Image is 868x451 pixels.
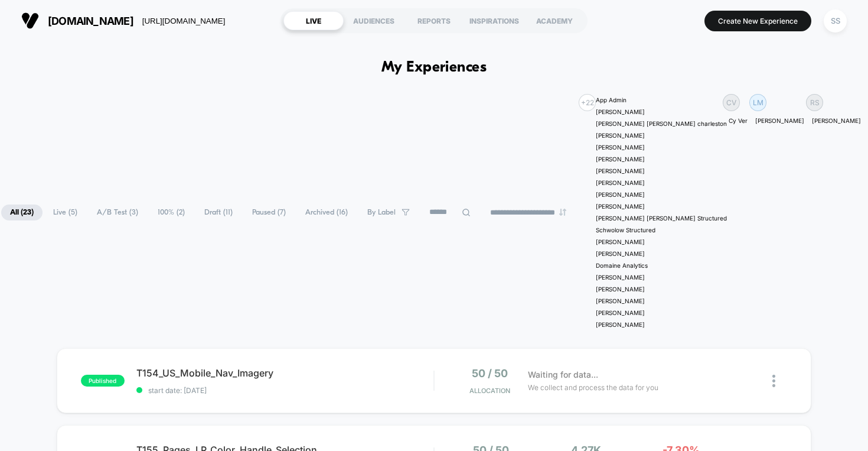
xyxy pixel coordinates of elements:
div: ACADEMY [524,11,585,30]
img: close [772,375,775,387]
span: 100% ( 2 ) [149,205,194,220]
div: INSPIRATIONS [464,11,524,30]
p: Cy Ver [729,117,748,124]
span: Paused ( 7 ) [243,205,295,220]
span: [DOMAIN_NAME] [48,15,133,27]
p: RS [810,98,820,107]
div: + 22 [579,94,596,111]
img: end [559,209,566,216]
span: Archived ( 16 ) [296,205,357,220]
p: [PERSON_NAME] [812,117,861,124]
p: [PERSON_NAME] [755,117,804,124]
span: published [81,375,125,387]
span: All ( 23 ) [1,205,43,220]
button: [DOMAIN_NAME][URL][DOMAIN_NAME] [18,11,229,30]
div: SS [824,9,847,33]
div: AUDIENCES [344,11,404,30]
button: SS [820,9,850,33]
div: App Admin [PERSON_NAME] [PERSON_NAME] [PERSON_NAME] charleston [PERSON_NAME] [PERSON_NAME] [PERSO... [596,94,727,330]
img: Visually logo [21,12,39,30]
div: LIVE [283,11,344,30]
span: 50 / 50 [472,367,508,379]
button: Create New Experience [704,11,811,31]
span: T154_US_Mobile_Nav_Imagery [136,367,434,379]
span: By Label [367,208,396,217]
span: Allocation [469,387,510,395]
span: Live ( 5 ) [44,205,86,220]
h1: My Experiences [381,59,487,76]
div: [URL][DOMAIN_NAME] [142,17,226,25]
span: A/B Test ( 3 ) [88,205,147,220]
span: We collect and process the data for you [528,382,658,393]
div: REPORTS [404,11,464,30]
span: start date: [DATE] [136,386,434,395]
p: CV [726,98,736,107]
p: LM [753,98,763,107]
span: Draft ( 11 ) [195,205,242,220]
span: Waiting for data... [528,368,598,381]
